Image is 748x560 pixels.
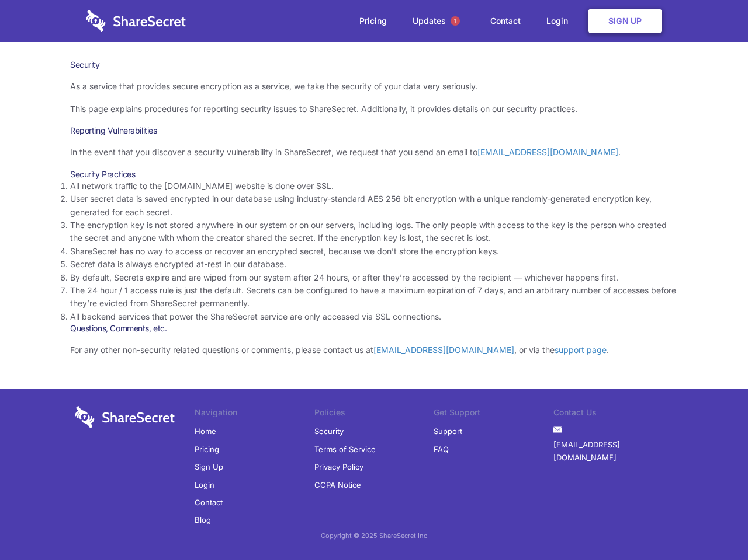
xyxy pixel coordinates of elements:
[70,271,678,284] li: By default, Secrets expire and are wiped from our system after 24 hours, or after they’re accesse...
[553,406,673,422] li: Contact Us
[434,440,449,458] a: FAQ
[70,344,678,356] p: For any other non-security related questions or comments, please contact us at , or via the .
[195,406,314,422] li: Navigation
[314,476,361,494] a: CCPA Notice
[451,16,460,26] span: 1
[314,422,344,440] a: Security
[477,147,618,157] a: [EMAIL_ADDRESS][DOMAIN_NAME]
[86,10,186,32] img: logo-wordmark-white-trans-d4663122ce5f474addd5e946df7df03e33cb6a1c49d2221995e7729f52c070b2.svg
[535,3,586,39] a: Login
[70,125,678,136] h3: Reporting Vulnerabilities
[70,103,678,116] p: This page explains procedures for reporting security issues to ShareSecret. Additionally, it prov...
[70,310,678,323] li: All backend services that power the ShareSecret service are only accessed via SSL connections.
[70,169,678,180] h3: Security Practices
[314,406,434,422] li: Policies
[75,406,175,428] img: logo-wordmark-white-trans-d4663122ce5f474addd5e946df7df03e33cb6a1c49d2221995e7729f52c070b2.svg
[70,180,678,192] li: All network traffic to the [DOMAIN_NAME] website is done over SSL.
[195,476,214,494] a: Login
[70,219,678,245] li: The encryption key is not stored anywhere in our system or on our servers, including logs. The on...
[70,258,678,271] li: Secret data is always encrypted at-rest in our database.
[373,345,514,355] a: [EMAIL_ADDRESS][DOMAIN_NAME]
[195,511,211,528] a: Blog
[314,440,376,458] a: Terms of Service
[195,422,216,440] a: Home
[70,60,678,70] h1: Security
[70,323,678,334] h3: Questions, Comments, etc.
[553,436,673,467] a: [EMAIL_ADDRESS][DOMAIN_NAME]
[70,192,678,219] li: User secret data is saved encrypted in our database using industry-standard AES 256 bit encryptio...
[70,284,678,310] li: The 24 hour / 1 access rule is just the default. Secrets can be configured to have a maximum expi...
[195,458,223,475] a: Sign Up
[348,3,399,39] a: Pricing
[588,9,662,33] a: Sign Up
[555,345,607,355] a: support page
[434,406,553,422] li: Get Support
[195,494,223,511] a: Contact
[479,3,532,39] a: Contact
[314,458,363,475] a: Privacy Policy
[70,245,678,258] li: ShareSecret has no way to access or recover an encrypted secret, because we don’t store the encry...
[70,146,678,159] p: In the event that you discover a security vulnerability in ShareSecret, we request that you send ...
[70,80,678,93] p: As a service that provides secure encryption as a service, we take the security of your data very...
[434,422,462,440] a: Support
[195,440,219,458] a: Pricing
